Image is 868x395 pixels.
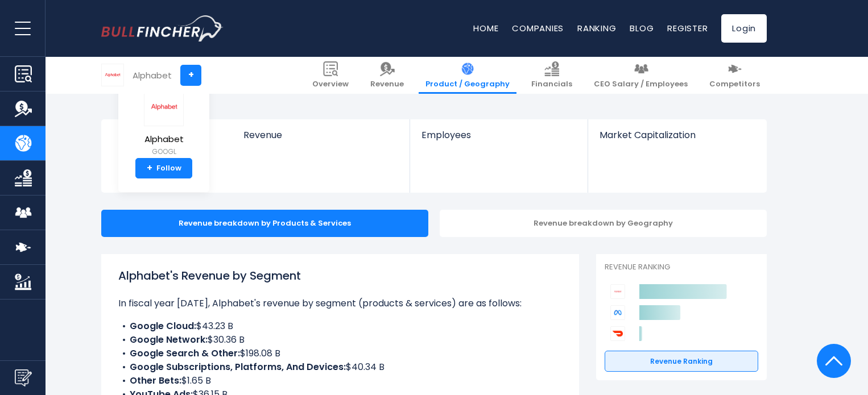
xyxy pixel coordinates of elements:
[130,333,208,346] b: Google Network:
[243,130,399,140] span: Revenue
[180,65,201,86] a: +
[118,333,562,347] li: $30.36 B
[101,15,224,41] img: bullfincher logo
[118,319,562,333] li: $43.23 B
[130,374,181,387] b: Other Bets:
[425,80,510,89] span: Product / Geography
[312,80,349,89] span: Overview
[133,69,172,82] div: Alphabet
[667,22,708,34] a: Register
[101,15,224,41] a: Go to homepage
[118,297,562,310] p: In fiscal year [DATE], Alphabet's revenue by segment (products & services) are as follows:
[118,360,562,374] li: $40.34 B
[232,119,410,160] a: Revenue
[118,374,562,388] li: $1.65 B
[473,22,498,34] a: Home
[421,130,576,140] span: Employees
[370,80,404,89] span: Revenue
[702,57,767,94] a: Competitors
[144,135,184,144] span: Alphabet
[610,326,625,341] img: DoorDash competitors logo
[130,319,196,332] b: Google Cloud:
[587,57,695,94] a: CEO Salary / Employees
[147,163,152,173] strong: +
[588,119,766,160] a: Market Capitalization
[709,80,760,89] span: Competitors
[605,351,758,372] a: Revenue Ranking
[305,57,356,94] a: Overview
[630,22,654,34] a: Blog
[135,158,192,178] a: +Follow
[101,210,428,237] div: Revenue breakdown by Products & Services
[594,80,688,89] span: CEO Salary / Employees
[130,360,346,373] b: Google Subscriptions, Platforms, And Devices:
[531,80,572,89] span: Financials
[600,130,754,140] span: Market Capitalization
[577,22,616,34] a: Ranking
[440,210,767,237] div: Revenue breakdown by Geography
[419,57,516,94] a: Product / Geography
[363,57,411,94] a: Revenue
[144,88,184,126] img: GOOGL logo
[130,347,240,360] b: Google Search & Other:
[610,305,625,320] img: Meta Platforms competitors logo
[605,263,758,272] p: Revenue Ranking
[118,267,562,284] h1: Alphabet's Revenue by Segment
[410,119,587,160] a: Employees
[102,64,123,86] img: GOOGL logo
[143,88,184,159] a: Alphabet GOOGL
[610,284,625,299] img: Alphabet competitors logo
[512,22,564,34] a: Companies
[118,347,562,360] li: $198.08 B
[524,57,579,94] a: Financials
[721,14,767,43] a: Login
[144,147,184,157] small: GOOGL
